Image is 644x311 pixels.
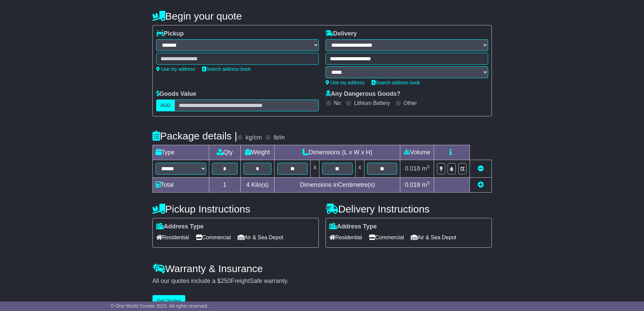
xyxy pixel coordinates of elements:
[221,277,231,284] span: 250
[156,99,175,111] label: AUD
[240,145,275,160] td: Weight
[111,303,209,309] span: © One World Courier 2025. All rights reserved.
[311,160,319,178] td: x
[427,180,430,185] sup: 3
[152,295,186,307] button: Get Quotes
[326,203,492,215] h4: Delivery Instructions
[152,263,492,274] h4: Warranty & Insurance
[152,178,209,193] td: Total
[209,178,240,193] td: 1
[156,30,184,38] label: Pickup
[156,90,196,98] label: Goods Value
[405,165,420,172] span: 0.018
[196,232,231,243] span: Commercial
[478,181,484,188] a: Add new item
[238,232,283,243] span: Air & Sea Depot
[329,232,362,243] span: Residential
[329,223,377,230] label: Address Type
[156,232,189,243] span: Residential
[334,100,341,106] label: No
[152,277,492,285] div: All our quotes include a $ FreightSafe warranty.
[326,80,365,85] a: Use my address
[422,181,430,188] span: m
[152,145,209,160] td: Type
[372,80,420,85] a: Search address book
[326,30,357,38] label: Delivery
[245,134,262,141] label: kg/cm
[202,66,251,72] a: Search address book
[369,232,404,243] span: Commercial
[240,178,275,193] td: Kilo(s)
[156,223,204,230] label: Address Type
[152,130,237,141] h4: Package details |
[354,100,390,106] label: Lithium Battery
[422,165,430,172] span: m
[404,100,417,106] label: Other
[275,178,400,193] td: Dimensions in Centimetre(s)
[411,232,456,243] span: Air & Sea Depot
[355,160,364,178] td: x
[156,66,195,72] a: Use my address
[427,164,430,169] sup: 3
[152,10,492,22] h4: Begin your quote
[275,145,400,160] td: Dimensions (L x W x H)
[152,203,319,215] h4: Pickup Instructions
[273,134,285,141] label: lb/in
[246,181,249,188] span: 4
[209,145,240,160] td: Qty
[400,145,434,160] td: Volume
[478,165,484,172] a: Remove this item
[405,181,420,188] span: 0.018
[326,90,401,98] label: Any Dangerous Goods?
